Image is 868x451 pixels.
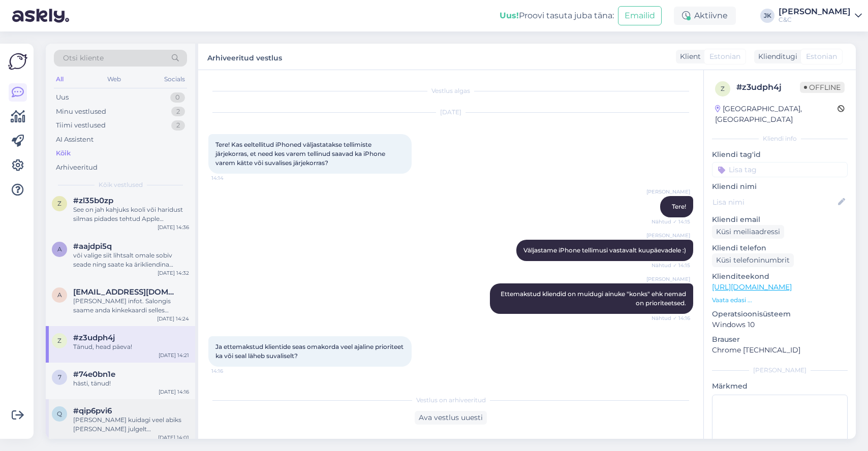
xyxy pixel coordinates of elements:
div: Kliendi info [712,134,848,143]
div: All [54,73,66,86]
span: Nähtud ✓ 14:15 [652,218,690,225]
span: z [57,337,61,344]
div: [DATE] 14:16 [159,388,189,396]
div: [GEOGRAPHIC_DATA], [GEOGRAPHIC_DATA] [715,104,838,125]
span: Tere! [672,203,686,210]
div: Küsi telefoninumbrit [712,253,794,267]
span: Väljastame iPhone tellimusi vastavalt kuupäevadele :) [523,246,686,254]
span: q [57,410,62,417]
span: Nähtud ✓ 14:16 [652,314,690,322]
label: Arhiveeritud vestlus [207,50,282,63]
span: #74e0bn1e [73,370,115,379]
span: a [57,245,62,253]
p: Kliendi nimi [712,181,848,192]
div: See on jah kahjuks kooli või haridust silmas pidades tehtud Apple kampaania ehk Macbookid ja iPadid. [73,205,189,223]
span: z [57,200,61,207]
p: Windows 10 [712,319,848,330]
input: Lisa nimi [712,197,836,208]
div: [DATE] 14:21 [159,351,189,359]
span: Kõik vestlused [99,180,143,189]
input: Lisa tag [712,162,848,177]
span: [PERSON_NAME] [646,188,690,196]
div: C&C [779,16,851,24]
span: #qip6pvi6 [73,406,112,415]
div: [PERSON_NAME] [779,8,851,16]
p: Kliendi email [712,214,848,225]
div: AI Assistent [56,135,94,145]
img: Askly Logo [8,52,27,71]
div: Socials [162,73,187,86]
div: [DATE] 14:01 [158,434,189,441]
span: Offline [800,82,845,93]
p: Märkmed [712,381,848,392]
div: [PERSON_NAME] kuidagi veel abiks [PERSON_NAME] julgelt [PERSON_NAME]! [73,415,189,434]
div: Klienditugi [754,51,797,62]
p: Chrome [TECHNICAL_ID] [712,345,848,356]
div: Vestlus algas [208,86,693,95]
span: Nähtud ✓ 14:15 [652,262,690,269]
span: #zl35b0zp [73,196,113,205]
p: Operatsioonisüsteem [712,309,848,319]
span: #z3udph4j [73,333,115,342]
div: 2 [171,107,185,117]
div: [PERSON_NAME] infot. Salongis saame anda kinkekaardi selles vääringus, mis nii öelda üle jääb või... [73,297,189,315]
span: [PERSON_NAME] [646,275,690,283]
div: Arhiveeritud [56,163,98,173]
div: [DATE] 14:36 [158,223,189,231]
a: [PERSON_NAME]C&C [779,8,862,24]
b: Uus! [500,11,519,20]
a: [URL][DOMAIN_NAME] [712,282,792,292]
div: 2 [171,120,185,131]
span: Vestlus on arhiveeritud [416,396,486,405]
div: Tiimi vestlused [56,120,106,131]
div: Tänud, head päeva! [73,342,189,351]
div: Küsi meiliaadressi [712,225,784,239]
span: 14:16 [211,367,250,375]
div: hästi, tänud! [73,379,189,388]
div: Web [105,73,123,86]
div: [DATE] [208,108,693,117]
p: Klienditeekond [712,271,848,282]
span: aasamartinaasa@gmail.com [73,287,179,297]
p: Kliendi tag'id [712,149,848,160]
div: Klient [676,51,701,62]
div: Minu vestlused [56,107,106,117]
span: #aajdpi5q [73,242,112,251]
div: või valige siit lihtsalt omale sobiv seade ning saate ka ärikliendina eeltellida otse veebilehelt... [73,251,189,269]
p: Vaata edasi ... [712,296,848,305]
span: Estonian [806,51,837,62]
div: JK [760,9,774,23]
div: Uus [56,92,69,103]
div: Proovi tasuta juba täna: [500,10,614,22]
span: a [57,291,62,299]
span: Ja ettemakstud klientide seas omakorda veel ajaline prioriteet ka või seal läheb suvaliselt? [215,343,405,360]
div: Aktiivne [674,7,736,25]
div: [DATE] 14:32 [158,269,189,277]
div: Kõik [56,148,71,158]
div: [DATE] 14:24 [157,315,189,323]
span: 14:14 [211,174,250,182]
div: # z3udph4j [736,81,800,93]
span: [PERSON_NAME] [646,232,690,239]
div: [PERSON_NAME] [712,366,848,375]
p: Kliendi telefon [712,243,848,253]
span: z [721,85,725,92]
span: Tere! Kas eeltellitud iPhoned väljastatakse tellimiste järjekorras, et need kes varem tellinud sa... [215,141,387,167]
span: Otsi kliente [63,53,104,63]
span: Estonian [709,51,740,62]
button: Emailid [618,6,662,25]
span: 7 [58,373,61,381]
div: Ava vestlus uuesti [415,411,487,425]
span: Ettemakstud kliendid on muidugi ainuke "konks" ehk nemad on prioriteetsed. [501,290,688,307]
div: 0 [170,92,185,103]
p: Brauser [712,334,848,345]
